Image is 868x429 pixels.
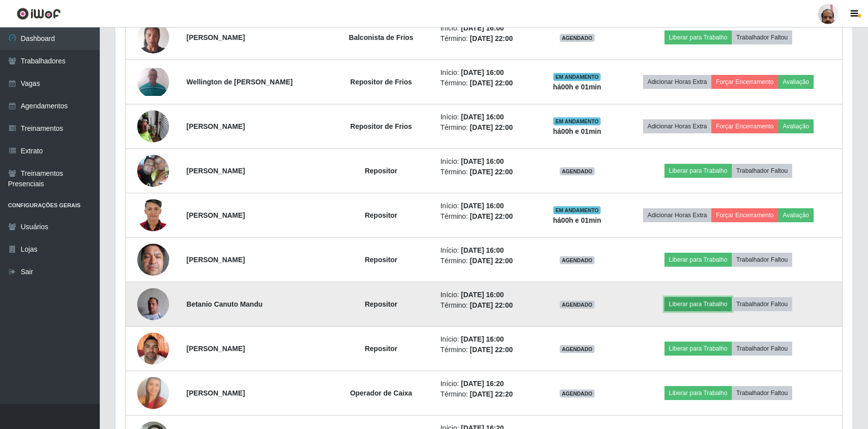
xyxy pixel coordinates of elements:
button: Liberar para Trabalho [664,386,732,400]
li: Início: [440,23,534,33]
span: EM ANDAMENTO [553,73,601,81]
img: 1750099129480.jpeg [137,238,169,281]
button: Avaliação [778,208,814,222]
time: [DATE] 16:00 [461,246,504,254]
time: [DATE] 16:00 [461,291,504,299]
span: AGENDADO [560,301,595,309]
button: Adicionar Horas Extra [643,208,711,222]
time: [DATE] 22:00 [470,346,513,354]
button: Forçar Encerramento [711,208,778,222]
li: Término: [440,211,534,222]
strong: [PERSON_NAME] [187,211,245,219]
strong: Balconista de Frios [349,33,413,41]
li: Término: [440,345,534,355]
time: [DATE] 22:00 [470,123,513,131]
img: 1733336530631.jpeg [137,16,169,58]
li: Término: [440,389,534,400]
img: 1747535956967.jpeg [137,193,169,238]
button: Avaliação [778,119,814,133]
time: [DATE] 22:00 [470,212,513,220]
button: Trabalhador Faltou [732,297,792,311]
strong: [PERSON_NAME] [187,389,245,397]
img: 1724302399832.jpeg [137,68,169,96]
li: Término: [440,122,534,133]
strong: há 00 h e 01 min [553,127,602,135]
strong: [PERSON_NAME] [187,33,245,41]
span: EM ANDAMENTO [553,117,601,125]
time: [DATE] 16:00 [461,24,504,32]
strong: [PERSON_NAME] [187,345,245,353]
span: EM ANDAMENTO [553,206,601,214]
time: [DATE] 22:00 [470,168,513,176]
button: Trabalhador Faltou [732,164,792,178]
time: [DATE] 16:00 [461,68,504,76]
li: Término: [440,300,534,311]
li: Início: [440,379,534,389]
strong: Betanio Canuto Mandu [187,300,262,308]
time: [DATE] 16:20 [461,380,504,388]
strong: Operador de Caixa [350,389,413,397]
button: Avaliação [778,75,814,89]
li: Início: [440,245,534,256]
button: Liberar para Trabalho [664,30,732,44]
strong: há 00 h e 01 min [553,83,602,91]
strong: Wellington de [PERSON_NAME] [187,78,293,86]
button: Trabalhador Faltou [732,342,792,356]
button: Trabalhador Faltou [732,253,792,267]
span: AGENDADO [560,167,595,175]
strong: Repositor [365,345,397,353]
strong: Repositor de Frios [350,78,412,86]
strong: Repositor [365,256,397,264]
time: [DATE] 22:00 [470,301,513,309]
span: AGENDADO [560,256,595,264]
button: Liberar para Trabalho [664,253,732,267]
li: Início: [440,112,534,122]
strong: há 00 h e 01 min [553,216,602,224]
img: 1755037488004.jpeg [137,283,169,325]
strong: Repositor [365,300,397,308]
img: 1757236208541.jpeg [137,369,169,418]
li: Término: [440,33,534,44]
img: 1759177859679.jpeg [137,149,169,192]
button: Liberar para Trabalho [664,342,732,356]
strong: [PERSON_NAME] [187,122,245,130]
time: [DATE] 22:00 [470,79,513,87]
li: Início: [440,334,534,345]
time: [DATE] 16:00 [461,113,504,121]
li: Início: [440,156,534,167]
time: [DATE] 16:00 [461,335,504,343]
img: CoreUI Logo [16,7,61,20]
time: [DATE] 16:00 [461,202,504,210]
strong: Repositor de Frios [350,122,412,130]
button: Liberar para Trabalho [664,164,732,178]
li: Início: [440,201,534,211]
strong: Repositor [365,167,397,175]
strong: [PERSON_NAME] [187,256,245,264]
li: Término: [440,167,534,177]
li: Término: [440,78,534,88]
button: Adicionar Horas Extra [643,119,711,133]
time: [DATE] 22:20 [470,390,513,398]
li: Início: [440,290,534,300]
span: AGENDADO [560,34,595,42]
time: [DATE] 16:00 [461,157,504,165]
img: 1748279738294.jpeg [137,105,169,147]
span: AGENDADO [560,390,595,398]
button: Adicionar Horas Extra [643,75,711,89]
button: Forçar Encerramento [711,75,778,89]
button: Forçar Encerramento [711,119,778,133]
img: 1758367960534.jpeg [137,327,169,370]
button: Trabalhador Faltou [732,386,792,400]
time: [DATE] 22:00 [470,34,513,42]
li: Término: [440,256,534,266]
time: [DATE] 22:00 [470,257,513,265]
strong: Repositor [365,211,397,219]
span: AGENDADO [560,345,595,353]
button: Liberar para Trabalho [664,297,732,311]
strong: [PERSON_NAME] [187,167,245,175]
button: Trabalhador Faltou [732,30,792,44]
li: Início: [440,67,534,78]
